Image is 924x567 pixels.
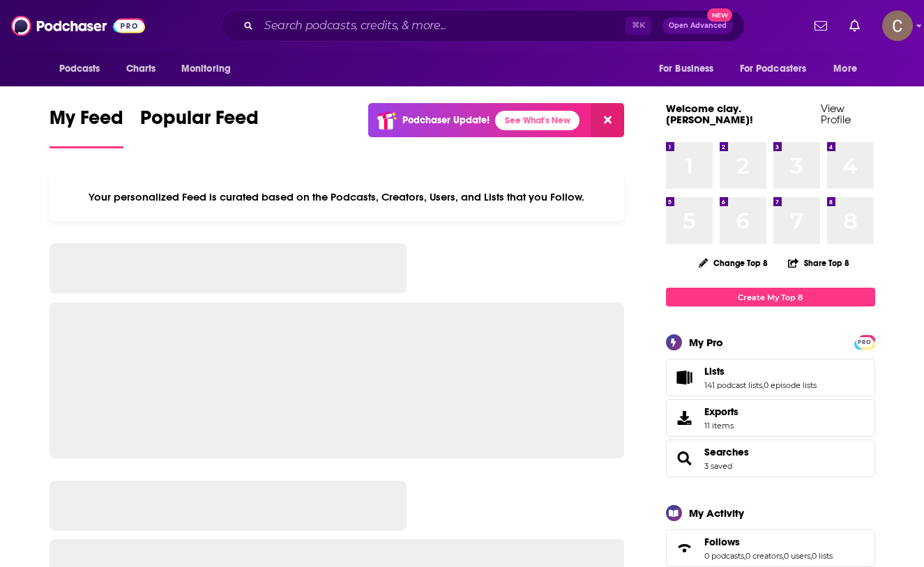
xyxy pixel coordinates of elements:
[707,8,732,22] span: New
[821,102,851,126] a: View Profile
[745,551,782,561] a: 0 creators
[689,336,723,349] div: My Pro
[782,551,784,561] span: ,
[764,380,817,390] a: 0 episode lists
[666,102,753,126] a: Welcome clay.[PERSON_NAME]!
[666,359,875,396] span: Lists
[666,440,875,477] span: Searches
[220,10,745,42] div: Search podcasts, credits, & more...
[731,56,827,82] button: open menu
[140,106,259,148] a: Popular Feed
[50,106,123,148] a: My Feed
[671,538,699,558] a: Follows
[740,59,807,79] span: For Podcasters
[117,56,165,82] a: Charts
[704,421,739,430] span: 11 items
[59,59,100,79] span: Podcasts
[812,551,833,561] a: 0 lists
[172,56,249,82] button: open menu
[671,368,699,387] a: Lists
[690,254,777,272] button: Change Top 8
[762,380,764,390] span: ,
[704,551,744,561] a: 0 podcasts
[784,551,810,561] a: 0 users
[181,59,231,79] span: Monitoring
[140,106,259,138] span: Popular Feed
[666,288,875,306] a: Create My Top 8
[844,14,865,38] a: Show notifications dropdown
[704,461,732,471] a: 3 saved
[704,405,739,418] span: Exports
[666,399,875,437] a: Exports
[671,449,699,468] a: Searches
[882,10,913,41] img: User Profile
[824,56,874,82] button: open menu
[402,114,490,126] p: Podchaser Update!
[671,408,699,428] span: Exports
[704,365,725,378] span: Lists
[662,17,733,34] button: Open AdvancedNew
[704,536,833,548] a: Follows
[11,13,145,39] img: Podchaser - Follow, Share and Rate Podcasts
[882,10,913,41] button: Show profile menu
[669,22,727,29] span: Open Advanced
[689,506,744,520] div: My Activity
[50,106,123,138] span: My Feed
[259,15,626,37] input: Search podcasts, credits, & more...
[809,14,833,38] a: Show notifications dropdown
[704,365,817,378] a: Lists
[856,336,873,347] a: PRO
[704,380,762,390] a: 141 podcast lists
[626,17,651,35] span: ⌘ K
[810,551,812,561] span: ,
[666,529,875,567] span: Follows
[649,56,732,82] button: open menu
[744,551,745,561] span: ,
[495,111,580,130] a: See What's New
[856,337,873,348] span: PRO
[659,59,714,79] span: For Business
[50,56,119,82] button: open menu
[704,536,740,548] span: Follows
[882,10,913,41] span: Logged in as clay.bolton
[126,59,156,79] span: Charts
[833,59,857,79] span: More
[787,249,850,277] button: Share Top 8
[704,446,749,458] a: Searches
[50,173,625,221] div: Your personalized Feed is curated based on the Podcasts, Creators, Users, and Lists that you Follow.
